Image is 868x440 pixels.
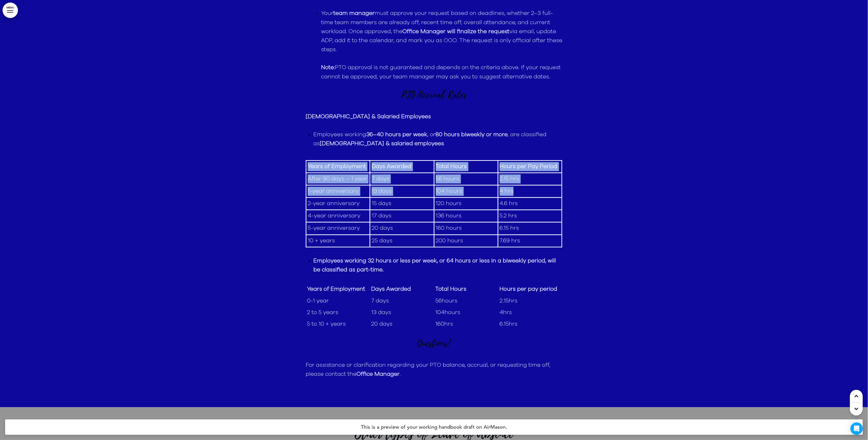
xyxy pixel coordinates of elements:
td: 10 + years [306,235,370,247]
strong: Total Hours [435,286,466,292]
td: 56hours [434,295,498,307]
td: 1-year anniversary [306,185,370,197]
div: Open Intercom Messenger [851,423,863,435]
td: 7 days [370,173,434,185]
strong: Days Awarded [371,286,411,292]
td: 5-year anniversary [306,222,370,235]
td: 160 hours [434,222,498,235]
h4: PTO Accrual Rates [306,90,562,99]
strong: Hours per Pay Period [500,164,557,169]
td: 2 to 5 years [306,307,370,318]
p: PTO approval is not guaranteed and depends on the criteria above. If your request cannot be appro... [321,63,562,81]
h4: This is a preview of your working handbook draft on AirMason. [5,419,863,435]
td: 5 to 10 + years [306,318,370,330]
td: 0-1 year [306,295,370,307]
li: Employees working , or , are classified as [313,130,562,148]
strong: Years of Employment [308,164,366,169]
td: 25 days [370,235,434,247]
td: 136 hours [434,210,498,222]
strong: Note: [321,65,335,70]
td: 120 hours [434,198,498,210]
td: 2-year anniversary [306,198,370,210]
td: 17 days [370,210,434,222]
td: 13 days [370,307,434,318]
td: 56 hours [434,173,498,185]
strong: Employees working 32 hours or less per week, or 64 hours or less in a biweekly period, will be cl... [313,258,556,273]
strong: 36–40 hours per week [366,132,427,137]
strong: Office Manager [356,371,400,377]
td: 104 hours [434,185,498,197]
strong: Office Manager will finalize the request [402,29,509,34]
p: Your must approve your request based on deadlines, whether 2–3 full-time team members are already... [321,9,562,54]
strong: team manager [333,11,375,16]
td: 7 days [370,295,434,307]
td: 160hrs [434,318,498,330]
td: 2.15 hrs [498,173,562,185]
a: MENU [3,3,18,18]
td: 4.6 hrs [498,198,562,210]
td: 7.69 hrs [498,235,562,247]
h4: Questions? [306,330,562,348]
strong: Days Awarded [372,164,411,169]
strong: Total Hours [436,164,467,169]
td: 15 days [370,198,434,210]
td: 4-year anniversary [306,210,370,222]
td: 20 days [370,222,434,235]
strong: Years of Employment [307,286,365,292]
strong: [DEMOGRAPHIC_DATA] & Salaried Employees [306,114,431,120]
p: For assistance or clarification regarding your PTO balance, accrual, or requesting time off, plea... [306,361,562,379]
td: 104hours [434,307,498,318]
strong: 80 hours biweekly or more [436,132,508,137]
td: 5.2 hrs [498,210,562,222]
td: 6.15 hrs [498,222,562,235]
td: After 90 days – 1 year [306,173,370,185]
td: 2.15hrs [498,295,562,307]
td: 20 days [370,318,434,330]
td: 13 days [370,185,434,197]
td: 200 hours [434,235,498,247]
td: 4hrs [498,307,562,318]
td: 6.15hrs [498,318,562,330]
strong: Hours per pay period [499,286,557,292]
td: 4 hrs [498,185,562,197]
strong: [DEMOGRAPHIC_DATA] & salaried employees [320,141,444,146]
